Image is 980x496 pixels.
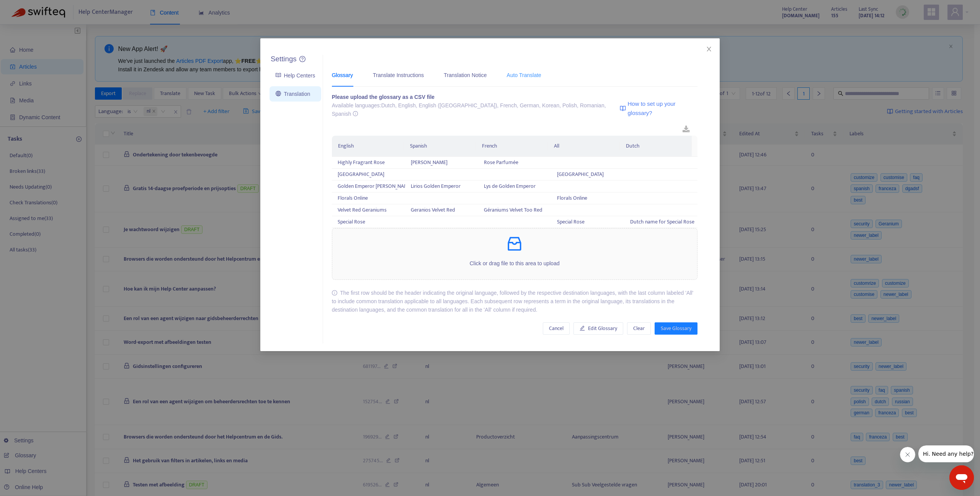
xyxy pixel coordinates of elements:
th: Spanish [404,136,476,157]
iframe: Button to launch messaging window [949,465,974,490]
iframe: Message from company [918,445,974,462]
div: Florals Online [557,194,619,202]
div: Golden Emperor [PERSON_NAME] [338,182,399,191]
div: Velvet Red Geraniums [338,206,399,214]
button: Cancel [543,322,570,335]
div: Lys de Golden Emperor [484,182,546,191]
h5: Settings [271,55,297,64]
span: inboxClick or drag file to this area to upload [332,228,697,279]
span: Cancel [549,324,563,333]
a: Translation [276,91,310,97]
div: Dutch name for Special Rose [630,218,692,226]
div: Auto Translate [507,71,541,79]
span: How to set up your glossary? [628,99,697,117]
a: Help Centers [276,72,315,79]
div: Special Rose [338,218,399,226]
div: Géraniums Velvet Too Red [484,206,546,214]
span: edit [580,325,585,331]
button: Save Glossary [655,322,697,335]
th: All [548,136,620,157]
a: question-circle [299,56,305,62]
div: [PERSON_NAME] [411,158,472,167]
span: inbox [505,235,524,253]
button: Close [705,45,713,53]
span: info-circle [332,290,337,296]
span: Clear [633,324,645,333]
th: Dutch [620,136,692,157]
div: Florals Online [338,194,399,202]
div: Special Rose [557,218,619,226]
div: Translate Instructions [373,71,424,79]
div: Please upload the glossary as a CSV file [332,93,618,101]
p: Click or drag file to this area to upload [332,259,697,268]
img: image-link [620,105,626,112]
div: The first row should be the header indicating the original language, followed by the respective d... [332,289,697,314]
div: Lirios Golden Emperor [411,182,472,191]
div: Rose Parfumée [484,158,546,167]
iframe: Close message [900,447,915,462]
div: Available languages: Dutch, English, English ([GEOGRAPHIC_DATA]), French, German, Korean, Polish,... [332,101,618,118]
button: Clear [627,322,651,335]
a: How to set up your glossary? [620,93,697,124]
div: Glossary [332,71,353,79]
span: Edit Glossary [588,324,617,333]
div: [GEOGRAPHIC_DATA] [557,170,619,179]
th: English [332,136,404,157]
div: [GEOGRAPHIC_DATA] [338,170,399,179]
button: Edit Glossary [573,322,623,335]
th: French [476,136,548,157]
div: Geranios Velvet Red [411,206,472,214]
div: Translation Notice [444,71,487,79]
div: Highly Fragrant Rose [338,158,399,167]
span: close [706,46,712,52]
